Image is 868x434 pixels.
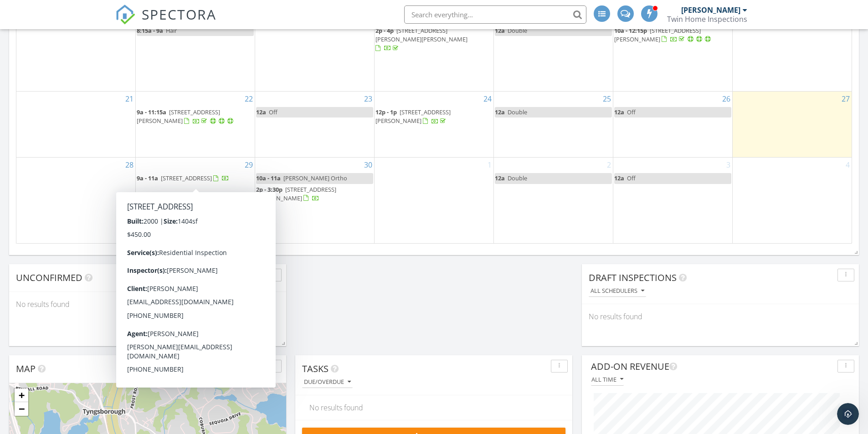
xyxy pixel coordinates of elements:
div: Let me review your chat here and get caught up entirely, and then I can follow up with you here o... [15,78,142,113]
span: 12a [495,174,505,182]
td: Go to September 24, 2025 [375,92,494,158]
a: Go to October 1, 2025 [486,158,493,172]
img: The Best Home Inspection Software - Spectora [115,5,135,25]
img: Profile image for Chelsey [26,5,41,20]
td: Go to September 29, 2025 [136,158,255,243]
td: Go to September 27, 2025 [732,92,852,158]
button: Send a message… [156,295,171,309]
a: Go to October 3, 2025 [724,158,732,172]
button: All time [591,373,624,386]
button: Start recording [58,298,65,306]
span: [PERSON_NAME] Ortho [283,174,347,182]
span: [STREET_ADDRESS][PERSON_NAME] [256,185,336,202]
span: 8:15a - 9a [137,26,163,35]
div: Add-On Revenue [591,360,834,373]
div: No results found [303,395,565,420]
input: Search everything... [404,5,586,24]
span: 12a [495,26,505,35]
td: Go to September 25, 2025 [493,92,613,158]
span: 12a [256,108,266,116]
b: [PERSON_NAME] [39,23,90,29]
span: Double [508,108,527,116]
div: joined the conversation [39,22,155,30]
div: Chelsey says… [7,41,175,327]
span: 9a - 11a [137,174,158,182]
td: Go to September 21, 2025 [16,92,136,158]
a: 2p - 4p [STREET_ADDRESS][PERSON_NAME][PERSON_NAME] [375,26,467,52]
td: Go to October 2, 2025 [493,158,613,243]
td: Go to September 19, 2025 [613,10,732,92]
a: SPECTORA [115,12,216,31]
td: Go to September 30, 2025 [255,158,375,243]
div: No results found [582,304,859,329]
td: Go to September 17, 2025 [375,10,494,92]
div: All time [591,376,623,383]
a: Go to September 23, 2025 [362,92,374,106]
button: Emoji picker [29,298,36,306]
span: [STREET_ADDRESS] [161,174,212,182]
div: Chelsey says… [7,20,175,41]
a: 12p - 1p [STREET_ADDRESS][PERSON_NAME] [375,107,493,127]
span: 10a - 12:15p [614,26,647,35]
span: [STREET_ADDRESS][PERSON_NAME] [137,108,220,125]
button: All schedulers [589,285,646,297]
button: go back [6,4,23,21]
div: Twin Home Inspections [667,15,747,24]
a: Go to September 29, 2025 [243,158,255,172]
span: Hair [166,26,177,35]
span: Draft Inspections [589,271,677,284]
span: 10a - 11a [256,174,281,182]
a: 9a - 11a [STREET_ADDRESS] [137,173,254,184]
span: 12p - 1p [375,108,397,116]
a: 10a - 12:15p [STREET_ADDRESS][PERSON_NAME] [614,26,731,45]
div: No results found [9,292,286,317]
div: [PERSON_NAME] [681,5,740,15]
td: Go to September 28, 2025 [16,158,136,243]
span: 12a [495,108,505,116]
span: Off [269,108,277,116]
span: 12a [614,108,624,116]
iframe: Intercom live chat [837,403,859,425]
button: Home [143,4,160,21]
button: Upload attachment [14,298,21,306]
span: Unconfirmed [16,271,82,284]
a: 2p - 3:30p [STREET_ADDRESS][PERSON_NAME] [256,184,373,204]
span: SPECTORA [142,5,216,24]
div: Close [160,4,176,20]
td: Go to October 3, 2025 [613,158,732,243]
span: Double [508,26,527,35]
a: Go to September 27, 2025 [840,92,852,106]
a: Go to September 30, 2025 [362,158,374,172]
td: Go to September 18, 2025 [493,10,613,92]
span: Tasks [302,363,329,375]
img: Profile image for Chelsey [27,21,36,31]
div: Due/Overdue [304,379,351,385]
td: Go to September 15, 2025 [136,10,255,92]
span: 12a [614,174,624,182]
td: Go to September 14, 2025 [16,10,136,92]
span: Off [627,174,636,182]
a: Go to September 24, 2025 [482,92,493,106]
td: Go to October 1, 2025 [375,158,494,243]
span: Map [16,363,36,375]
div: Because of that, response times may be a little slower, and some more complex issues may need to ... [15,185,142,301]
span: Double [508,174,527,182]
a: Go to September 22, 2025 [243,92,255,106]
a: Zoom in [15,388,28,402]
td: Go to October 4, 2025 [732,158,852,243]
a: Zoom out [15,402,28,416]
a: 12p - 1p [STREET_ADDRESS][PERSON_NAME] [375,108,451,125]
a: Go to October 4, 2025 [844,158,852,172]
a: 10a - 12:15p [STREET_ADDRESS][PERSON_NAME] [614,26,712,43]
h1: [PERSON_NAME] [44,5,103,11]
a: Go to September 25, 2025 [601,92,613,106]
span: 2p - 3:30p [256,185,282,194]
td: Go to September 26, 2025 [613,92,732,158]
td: Go to September 22, 2025 [136,92,255,158]
a: 9a - 11:15a [STREET_ADDRESS][PERSON_NAME] [137,108,235,125]
span: Off [627,108,636,116]
td: Go to September 20, 2025 [732,10,852,92]
a: 2p - 3:30p [STREET_ADDRESS][PERSON_NAME] [256,185,336,202]
td: Go to September 16, 2025 [255,10,375,92]
div: Just a heads up as well - since Saturdays tend to be lower volume, we staff a smaller crew — usua... [15,118,142,180]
